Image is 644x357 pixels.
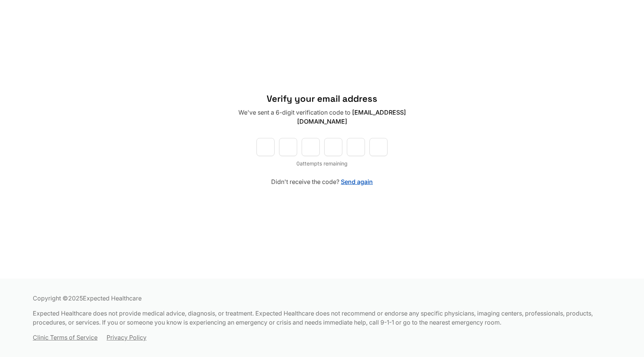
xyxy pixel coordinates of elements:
span: [EMAIL_ADDRESS][DOMAIN_NAME] [297,109,406,125]
button: Send again [341,177,373,186]
h2: Verify your email address [238,93,406,105]
p: Expected Healthcare does not provide medical advice, diagnosis, or treatment. Expected Healthcare... [33,309,611,327]
a: Clinic Terms of Service [33,333,98,342]
p: 0 attempts remaining [238,159,406,168]
p: Didn't receive the code? [238,177,406,186]
p: Copyright © 2025 Expected Healthcare [33,294,611,303]
a: Privacy Policy [107,333,147,342]
p: We've sent a 6-digit verification code to [238,108,406,126]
